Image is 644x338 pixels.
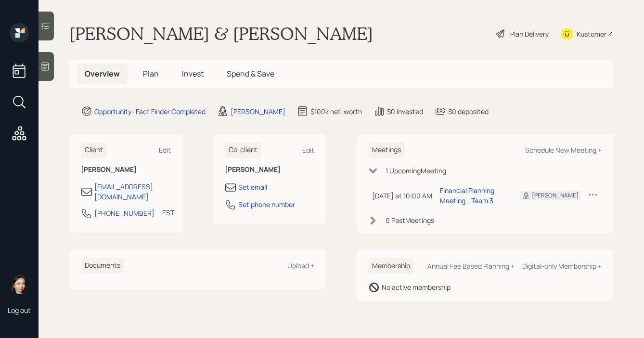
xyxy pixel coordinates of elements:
div: 0 Past Meeting s [386,215,434,225]
span: Invest [182,68,204,79]
div: No active membership [382,282,451,292]
span: Plan [143,68,159,79]
div: Set phone number [238,199,295,209]
div: Financial Planning Meeting - Team 3 [440,185,505,206]
div: $0 deposited [448,106,489,117]
span: Overview [85,68,120,79]
h1: [PERSON_NAME] & [PERSON_NAME] [69,23,373,44]
h6: Co-client [225,142,261,158]
div: Plan Delivery [510,29,549,39]
div: $100k net-worth [310,106,362,117]
div: [PERSON_NAME] [532,191,579,200]
div: Edit [159,145,171,155]
div: Annual Fee Based Planning + [427,261,515,271]
div: Edit [302,145,314,155]
div: Schedule New Meeting + [525,145,602,155]
div: Kustomer [577,29,606,39]
div: Opportunity · Fact Finder Completed [94,106,206,117]
div: EST [162,208,174,218]
h6: [PERSON_NAME] [225,166,315,174]
div: Set email [238,182,267,192]
div: [PERSON_NAME] [231,106,285,117]
div: Digital-only Membership + [522,261,602,271]
h6: Meetings [368,142,405,158]
div: Log out [8,306,31,315]
h6: Membership [368,258,414,274]
div: [DATE] at 10:00 AM [372,191,432,201]
img: aleksandra-headshot.png [10,275,29,294]
div: $0 invested [387,106,423,117]
h6: Documents [81,258,124,273]
div: [EMAIL_ADDRESS][DOMAIN_NAME] [94,182,171,202]
h6: [PERSON_NAME] [81,166,171,174]
div: 1 Upcoming Meeting [386,166,446,176]
div: [PHONE_NUMBER] [94,208,155,218]
h6: Client [81,142,107,158]
span: Spend & Save [227,68,274,79]
div: Upload + [287,261,314,270]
